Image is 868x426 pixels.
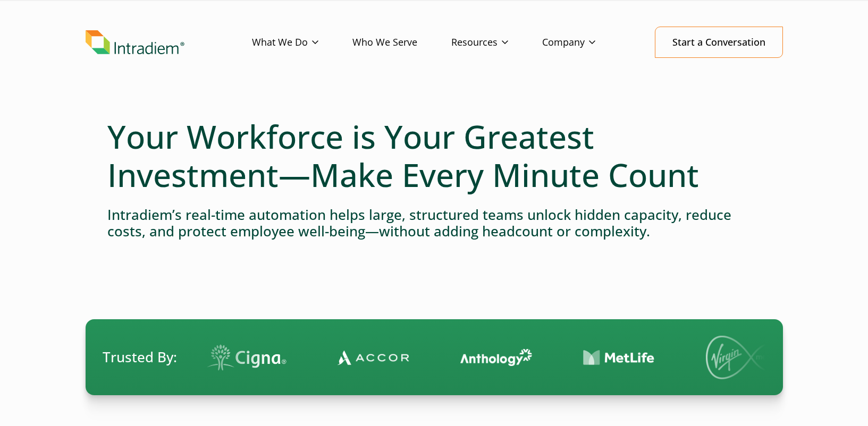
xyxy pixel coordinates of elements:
h1: Your Workforce is Your Greatest Investment—Make Every Minute Count [107,117,761,194]
img: Virgin Media logo. [652,336,726,379]
img: Contact Center Automation Accor Logo [283,350,355,365]
h4: Intradiem’s real-time automation helps large, structured teams unlock hidden capacity, reduce cos... [107,207,761,240]
a: Resources [451,27,542,58]
a: Start a Conversation [655,27,783,58]
span: Trusted By: [103,347,177,367]
a: Company [542,27,629,58]
a: What We Do [252,27,352,58]
img: Intradiem [86,30,184,55]
a: Link to homepage of Intradiem [86,30,252,55]
img: Contact Center Automation MetLife Logo [529,350,601,366]
a: Who We Serve [352,27,451,58]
